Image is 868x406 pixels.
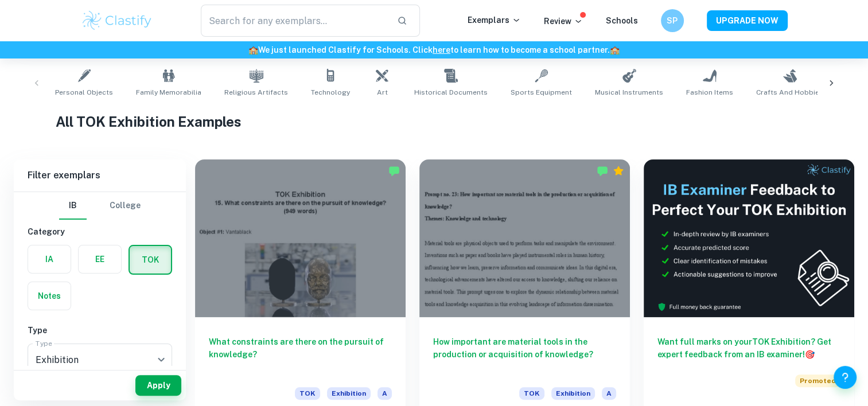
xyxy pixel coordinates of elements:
[414,87,488,97] span: Historical Documents
[519,387,544,400] span: TOK
[602,387,616,400] span: A
[657,335,840,361] h6: Want full marks on your TOK Exhibition ? Get expert feedback from an IB examiner!
[14,159,186,192] h6: Filter exemplars
[28,225,172,238] h6: Category
[201,5,388,37] input: Search for any exemplars...
[130,246,171,274] button: TOK
[388,165,400,177] img: Marked
[28,324,172,337] h6: Type
[136,87,201,97] span: Family Memorabilia
[511,87,572,97] span: Sports Equipment
[209,335,392,373] h6: What constraints are there on the pursuit of knowledge?
[377,387,392,400] span: A
[28,282,71,310] button: Notes
[135,375,181,396] button: Apply
[686,87,733,97] span: Fashion Items
[377,87,388,97] span: Art
[79,245,121,273] button: EE
[805,350,815,359] span: 🎯
[81,9,154,32] img: Clastify logo
[59,192,87,220] button: IB
[834,366,857,389] button: Help and Feedback
[28,343,172,376] div: Exhibition
[606,16,638,25] a: Schools
[707,10,788,31] button: UPGRADE NOW
[610,45,620,54] span: 🏫
[433,45,450,54] a: here
[661,9,684,32] button: SP
[55,87,113,97] span: Personal Objects
[597,165,608,177] img: Marked
[756,87,823,97] span: Crafts and Hobbies
[544,15,583,28] p: Review
[28,245,71,273] button: IA
[795,374,840,387] span: Promoted
[327,387,371,400] span: Exhibition
[595,87,663,97] span: Musical Instruments
[36,338,52,348] label: Type
[433,335,616,373] h6: How important are material tools in the production or acquisition of knowledge?
[311,87,350,97] span: Technology
[2,44,866,56] h6: We just launched Clastify for Schools. Click to learn how to become a school partner.
[56,111,812,132] h1: All TOK Exhibition Examples
[665,14,679,27] h6: SP
[224,87,288,97] span: Religious Artifacts
[613,165,624,177] div: Premium
[110,192,141,220] button: College
[59,192,141,220] div: Filter type choice
[468,14,521,26] p: Exemplars
[248,45,258,54] span: 🏫
[295,387,320,400] span: TOK
[644,159,854,317] img: Thumbnail
[551,387,595,400] span: Exhibition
